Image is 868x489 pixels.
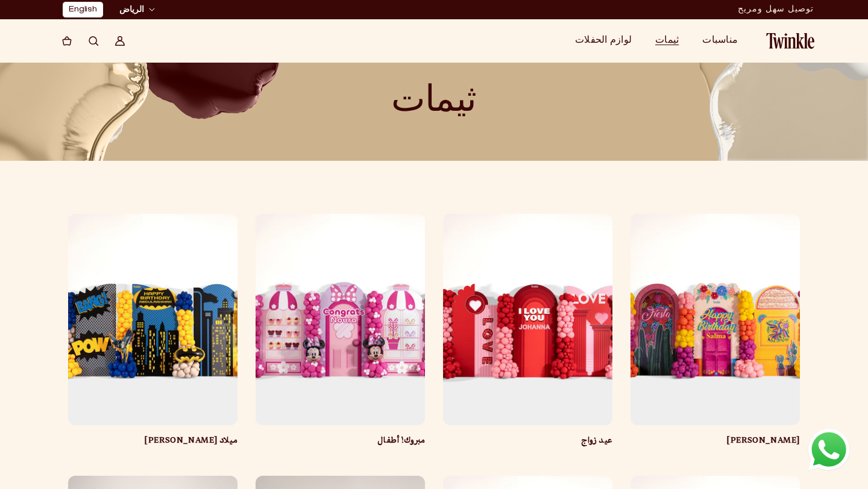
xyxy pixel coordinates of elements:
[702,36,738,46] a: مناسبات
[631,435,800,447] a: [PERSON_NAME]
[648,29,695,53] summary: ثيمات
[68,435,237,447] a: ميلاد [PERSON_NAME]
[738,1,814,19] p: توصيل سهل ومريح
[443,435,612,447] a: عيد زواج
[119,4,144,16] span: الرياض
[256,435,425,447] a: مبروك! أطفال
[702,36,738,45] span: مناسبات
[116,3,159,17] button: الرياض
[80,28,107,54] summary: يبحث
[655,36,679,45] span: ثيمات
[695,29,754,53] summary: مناسبات
[575,36,632,45] span: لوازم الحفلات
[766,33,814,49] img: Twinkle
[575,36,632,46] a: لوازم الحفلات
[738,1,814,19] div: إعلان
[69,4,97,16] a: English
[568,29,648,53] summary: لوازم الحفلات
[655,36,679,46] a: ثيمات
